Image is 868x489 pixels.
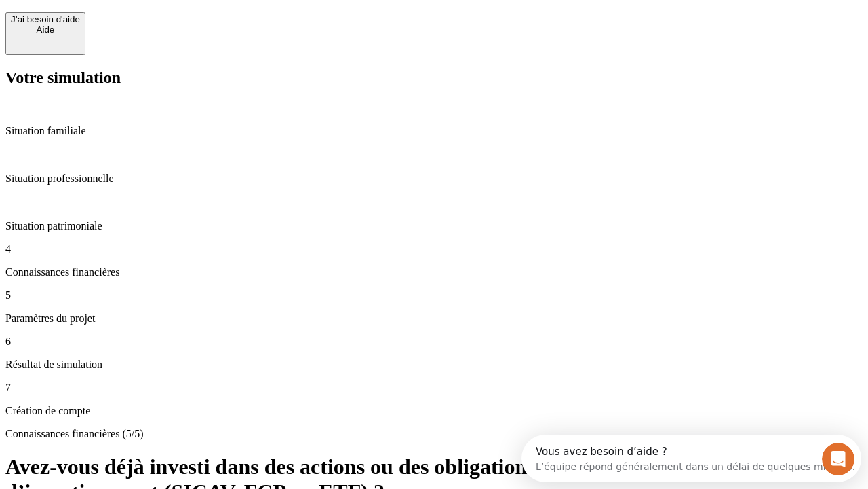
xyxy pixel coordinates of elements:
[5,336,863,348] p: 6
[5,69,863,87] h2: Votre simulation
[5,243,863,255] p: 4
[5,405,863,417] p: Création de compte
[11,14,80,24] div: J’ai besoin d'aide
[5,312,863,325] p: Paramètres du projet
[11,24,80,35] div: Aide
[5,266,863,278] p: Connaissances financières
[521,435,861,482] iframe: Intercom live chat discovery launcher
[5,220,863,232] p: Situation patrimoniale
[5,125,863,137] p: Situation familiale
[5,12,85,55] button: J’ai besoin d'aideAide
[5,382,863,394] p: 7
[822,443,854,475] iframe: Intercom live chat
[5,359,863,371] p: Résultat de simulation
[5,428,863,440] p: Connaissances financières (5/5)
[5,173,863,185] p: Situation professionnelle
[14,12,334,22] div: Vous avez besoin d’aide ?
[5,5,374,43] div: Ouvrir le Messenger Intercom
[5,289,863,302] p: 5
[14,22,334,37] div: L’équipe répond généralement dans un délai de quelques minutes.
